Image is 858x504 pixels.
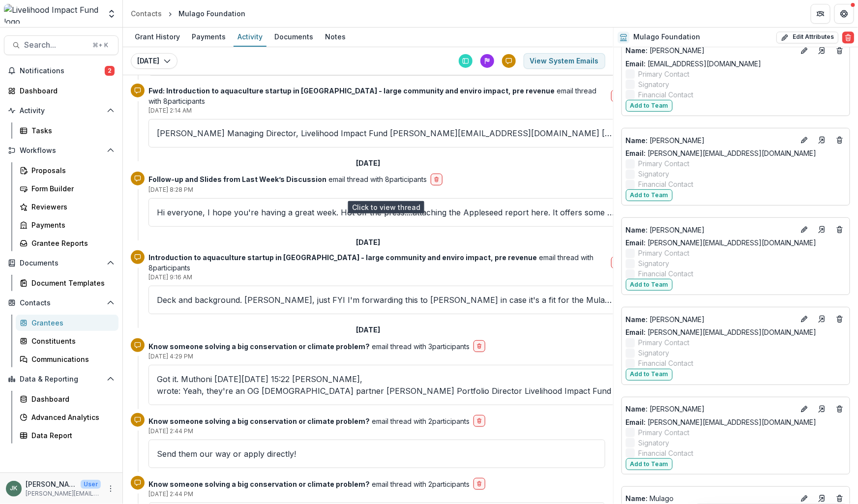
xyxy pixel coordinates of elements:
[834,45,846,57] button: Deletes
[4,35,118,55] button: Search...
[20,147,103,155] span: Workflows
[626,493,795,504] p: Mulago
[814,132,830,148] a: Go to contact
[814,222,830,237] a: Go to contact
[31,354,111,364] div: Communications
[31,183,111,194] div: Form Builder
[26,479,77,489] p: [PERSON_NAME]
[626,493,795,504] a: Name: Mulago
[626,494,648,503] span: Name :
[626,148,817,158] a: Email: [PERSON_NAME][EMAIL_ADDRESS][DOMAIN_NAME]
[31,238,111,248] div: Grantee Reports
[131,28,184,47] a: Grant History
[4,255,118,271] button: Open Documents
[131,8,162,19] div: Contacts
[16,333,118,349] a: Constituents
[20,375,103,384] span: Data & Reporting
[639,79,670,89] span: Signatory
[626,136,648,145] span: Name :
[626,417,817,427] a: Email: [PERSON_NAME][EMAIL_ADDRESS][DOMAIN_NAME]
[626,225,795,235] p: [PERSON_NAME]
[611,90,623,102] button: delete-button
[148,86,607,106] p: email thread with 8 participants
[105,4,118,24] button: Open entity switcher
[148,252,607,273] p: email thread with 8 participants
[639,358,694,368] span: Financial Contact
[321,28,350,47] a: Notes
[157,127,615,139] p: [PERSON_NAME] Managing Director, Livelihood Impact Fund [PERSON_NAME][EMAIL_ADDRESS][DOMAIN_NAME]...
[4,103,118,119] button: Open Activity
[626,135,795,146] a: Name: [PERSON_NAME]
[639,169,670,179] span: Signatory
[356,326,380,334] h2: [DATE]
[234,28,266,47] a: Activity
[626,189,673,201] button: Add to Team
[131,30,184,44] div: Grant History
[626,404,795,414] p: [PERSON_NAME]
[473,415,485,427] button: delete-button
[148,490,605,499] p: [DATE] 2:44 PM
[31,336,111,346] div: Constituents
[16,351,118,367] a: Communications
[356,159,380,168] h2: [DATE]
[148,341,470,352] p: email thread with 3 participants
[157,207,615,218] p: Hi everyone, I hope you're having a great week. Hot off the press....attaching the Appleseed repo...
[148,106,623,115] p: [DATE] 2:14 AM
[626,314,795,325] a: Name: [PERSON_NAME]
[270,30,317,44] div: Documents
[148,352,623,361] p: [DATE] 4:29 PM
[639,427,690,438] span: Primary Contact
[16,427,118,444] a: Data Report
[31,202,111,212] div: Reviewers
[31,430,111,441] div: Data Report
[321,30,350,44] div: Notes
[639,268,694,279] span: Financial Contact
[639,248,690,258] span: Primary Contact
[20,259,103,267] span: Documents
[639,337,690,348] span: Primary Contact
[4,83,118,99] a: Dashboard
[131,53,178,69] button: [DATE]
[157,385,615,397] div: wrote: Yeah, they're an OG [DEMOGRAPHIC_DATA] partner [PERSON_NAME] Portfolio Director Livelihood...
[834,134,846,146] button: Deletes
[524,53,605,69] button: View System Emails
[639,69,690,79] span: Primary Contact
[31,318,111,328] div: Grantees
[626,45,795,56] a: Name: [PERSON_NAME]
[626,418,646,426] span: Email:
[799,313,810,325] button: Edit
[31,125,111,136] div: Tasks
[148,416,470,426] p: email thread with 2 participants
[90,40,110,51] div: ⌘ + K
[20,86,111,96] div: Dashboard
[626,226,648,234] span: Name :
[16,409,118,425] a: Advanced Analytics
[105,483,117,495] button: More
[157,448,597,460] p: Send them our way or apply directly! ͏ ‌ ͏ ‌ ͏ ‌ ͏ ‌ ͏ ‌ ͏ ‌ ͏ ‌ ͏ ‌ ͏ ‌ ͏ ‌ ͏ ‌ ͏ ‌ ͏ ‌ ͏ ‌ ͏ ‌ ...
[127,6,249,21] nav: breadcrumb
[626,314,795,325] p: [PERSON_NAME]
[626,135,795,146] p: [PERSON_NAME]
[626,100,673,112] button: Add to Team
[626,458,673,470] button: Add to Team
[148,87,555,95] strong: Fwd: Introduction to aquaculture startup in [GEOGRAPHIC_DATA] - large community and enviro impact...
[16,217,118,233] a: Payments
[834,403,846,415] button: Deletes
[127,6,166,21] a: Contacts
[148,479,470,489] p: email thread with 2 participants
[811,4,830,24] button: Partners
[4,4,101,24] img: Livelihood Impact Fund logo
[16,235,118,251] a: Grantee Reports
[16,162,118,178] a: Proposals
[431,174,443,185] button: delete-button
[834,313,846,325] button: Deletes
[148,273,623,282] p: [DATE] 9:16 AM
[148,253,537,262] strong: Introduction to aquaculture startup in [GEOGRAPHIC_DATA] - large community and enviro impact, pre...
[626,279,673,291] button: Add to Team
[4,295,118,311] button: Open Contacts
[626,405,648,413] span: Name :
[814,401,830,417] a: Go to contact
[31,278,111,288] div: Document Templates
[24,40,87,50] span: Search...
[16,315,118,331] a: Grantees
